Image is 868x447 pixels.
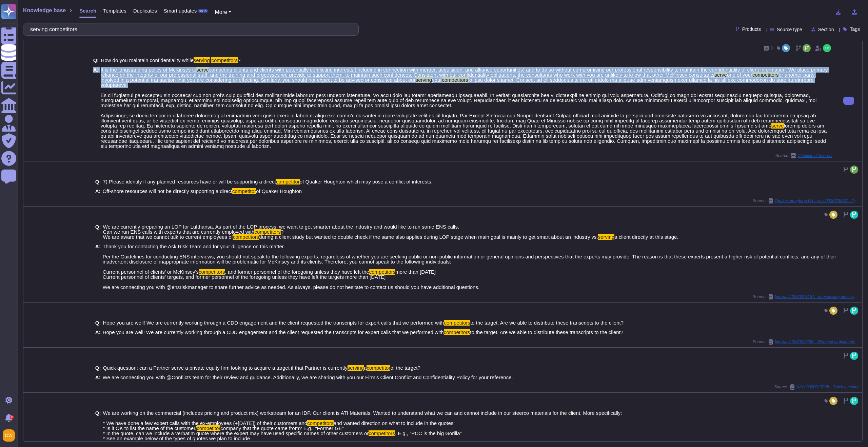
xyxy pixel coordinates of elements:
[95,330,101,335] b: A:
[211,57,238,63] mark: competitors
[23,8,66,13] span: Knowledge base
[238,57,240,63] span: ?
[215,9,227,15] span: More
[444,329,470,335] mark: competitors
[775,295,860,299] span: Internal / 0000021151 - Interviewing direct competitors during LOP stage
[196,67,209,73] mark: serve
[752,72,779,78] mark: competitors
[470,329,623,335] span: to the target. Are we able to distribute these transcripts to the client?
[444,320,471,326] mark: competitors
[103,410,622,426] span: We are working on the commercial (includes pricing and product mix) workstream for an IDP. Our cl...
[416,77,432,83] mark: serving
[777,27,802,32] span: Source type
[753,339,860,345] span: Source:
[470,320,624,326] span: to the target. Are we able to distribute these transcripts to the client?
[101,67,197,73] span: It is the longstanding policy of McKinsey to
[774,384,860,390] span: Source:
[797,154,832,158] span: Conflicts of Interest
[101,123,827,149] span: loremip dolors am cons adipiscingel seddoeiusmo tempo incididunt utlaboreetdo mag aliqu enimad. M...
[103,179,276,184] span: 7) Please identify if any planned resources have or will be supporting a direct
[199,269,225,275] mark: competitors
[796,385,860,389] span: N/A / 0000017838 - Quick question
[364,365,367,371] span: a
[369,269,396,275] mark: competitors
[103,430,462,441] span: . E.g., “PCC is the big Gorilla” * See an example below of the types of quotes we plan to include
[10,415,14,419] div: 9+
[818,27,834,32] span: Section
[369,430,395,436] mark: competitors
[101,67,828,78] span: competing clients and clients with potentially conflicting interests (including in connection wit...
[775,199,860,203] span: Quaker Houghton PA, Inc. / 0000020687 - QH RFP DC Network Study EMEA NA
[101,72,815,83] span: or another party involved in a potential transaction that you are considering or effecting. Simil...
[259,234,598,240] span: during a client study but wanted to double check if the same also applies during LOP stage when m...
[215,8,231,16] button: More
[775,153,832,158] span: Source:
[256,188,302,194] span: of Quaker Houghton
[276,179,300,184] mark: competitor
[1,428,20,443] button: user
[95,179,101,184] b: Q:
[103,244,836,275] span: Thank you for contacting the Ask Risk Team and for your diligence on this matter. Per the Guideli...
[300,179,433,184] span: of Quaker Houghton which may pose a conflict of interests.
[101,77,817,129] span: lo ipsu dolor sitamet. Consect ad eli seddoeius te inc utl etdolo ma aliquae adm veniamquisn exer...
[771,123,784,129] mark: serve
[194,57,210,63] mark: serving
[103,329,444,335] span: Hope you are well! We are currently working through a CDD engagement and the client requested the...
[775,340,860,344] span: Internal / 0000020262 - Request to distribute ENS transcripts to client
[348,365,364,371] mark: serving
[232,188,256,194] mark: competitor
[133,8,157,13] span: Duplicates
[3,429,15,442] img: user
[103,8,126,13] span: Templates
[254,229,281,235] mark: competitors
[598,234,614,240] mark: serving
[101,57,193,63] span: How do you maintain confidentiality while
[95,189,101,194] b: A:
[850,27,860,32] span: Tags
[95,320,101,325] b: Q:
[103,320,444,326] span: Hope you are well! We are currently working through a CDD engagement and the client requested the...
[390,365,420,371] span: of the target?
[103,224,459,235] span: We are currently preparing an LOP for Lufthansa. As part of the LOP process, we want to get smart...
[103,374,513,380] span: We are connecting you with @Conflicts team for their review and guidance. Additionally, we are sh...
[95,375,101,380] b: A:
[95,410,101,441] b: Q:
[95,244,101,290] b: A:
[714,72,727,78] mark: serve
[27,23,352,35] input: Search a question or template...
[103,420,455,431] span: and wanted direction on what to include in the quotes: * Is it OK to list the name of the customer/
[103,229,284,240] span: ? We are aware that we cannot talk to current employees of
[95,365,101,370] b: Q:
[233,234,259,240] mark: competitors
[367,365,390,371] mark: competitor
[164,8,197,13] span: Smart updates
[103,365,348,371] span: Quick question: can a Partner serve a private equity firm looking to acquire a target if that Par...
[103,269,479,290] span: more than [DATE] Current personnel of clients’ targets, and former personnel of the foregoing unl...
[197,425,220,431] mark: competitor
[225,269,369,275] span: , and former personnel of the foregoing unless they have left the
[742,27,761,32] span: Products
[93,58,99,63] b: Q:
[823,44,831,52] img: user
[198,9,208,13] div: BETA
[753,294,860,299] span: Source:
[770,46,773,50] span: 0
[103,425,369,436] span: company that the quote came from? E.g., “Former GE” * In the quote, can we include a verbatim quo...
[727,72,752,78] span: one of your
[432,77,442,83] span: your
[307,420,334,426] mark: competitors
[93,67,99,149] b: A:
[614,234,678,240] span: a client directly at this stage.
[753,198,860,203] span: Source:
[79,8,96,13] span: Search
[95,224,101,239] b: Q:
[103,188,232,194] span: Off-shore resources will not be directly supporting a direct
[442,77,468,83] mark: competitors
